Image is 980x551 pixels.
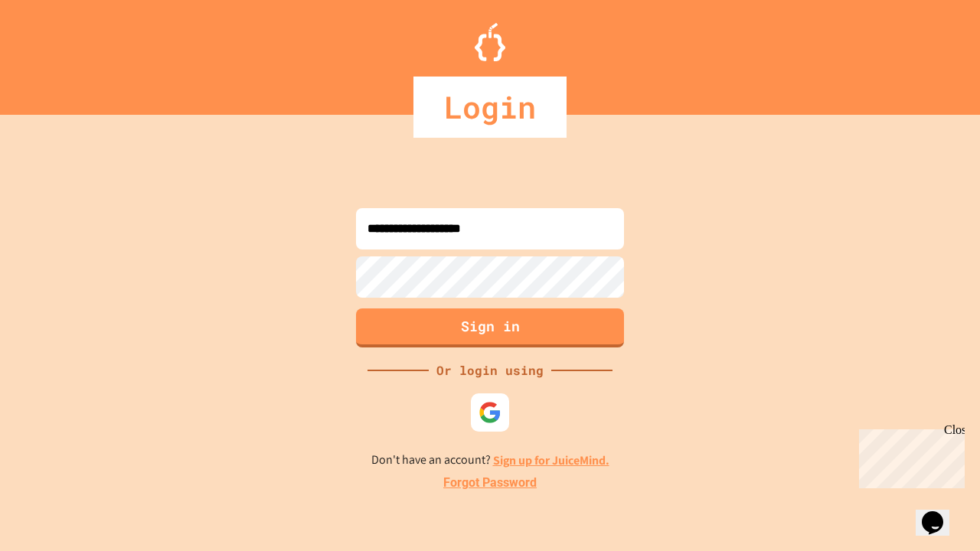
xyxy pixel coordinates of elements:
a: Forgot Password [443,474,537,492]
button: Sign in [356,308,624,347]
p: Don't have an account? [371,451,609,470]
iframe: chat widget [853,423,965,488]
img: Logo.svg [475,23,505,61]
img: google-icon.svg [479,401,501,424]
div: Login [413,77,567,138]
div: Chat with us now!Close [6,6,106,97]
iframe: chat widget [916,490,965,536]
div: Or login using [429,361,551,380]
a: Sign up for JuiceMind. [493,452,609,468]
